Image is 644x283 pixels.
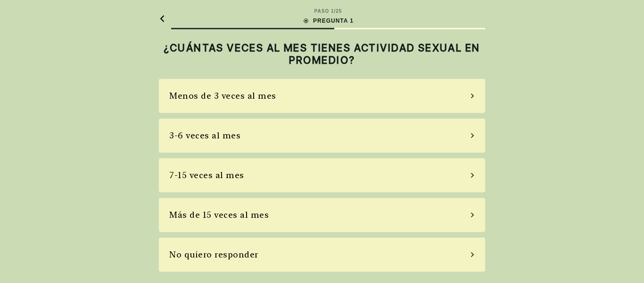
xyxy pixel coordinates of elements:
[169,170,244,180] font: 7-15 veces al mes
[334,9,336,14] font: /
[313,17,354,24] font: PREGUNTA 1
[336,9,342,14] font: 25
[314,9,330,14] font: PASO
[169,91,276,101] font: Menos de 3 veces al mes
[331,9,334,14] font: 1
[169,249,259,259] font: No quiero responder
[169,210,269,220] font: Más de 15 veces al mes
[169,130,240,140] font: 3-6 veces al mes
[164,42,480,66] font: ¿CUÁNTAS VECES AL MES TIENES ACTIVIDAD SEXUAL EN PROMEDIO?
